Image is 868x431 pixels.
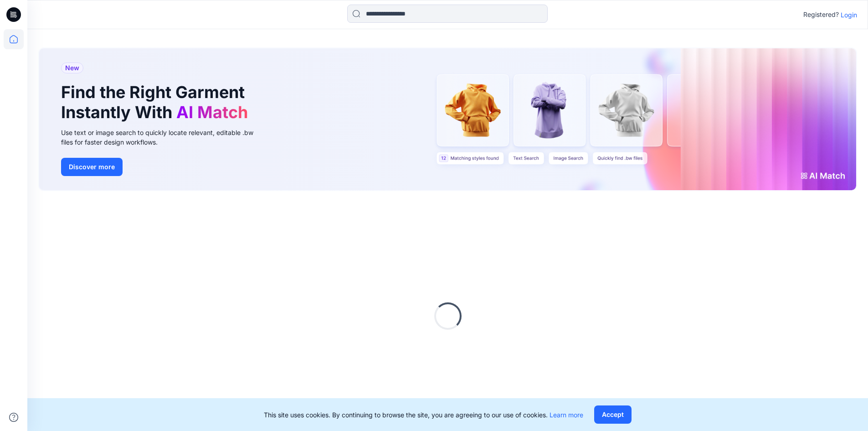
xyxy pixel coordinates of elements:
p: Registered? [803,9,839,20]
button: Accept [594,405,632,424]
button: Discover more [61,158,123,176]
p: Login [841,10,857,20]
span: AI Match [176,102,248,122]
p: This site uses cookies. By continuing to browse the site, you are agreeing to our use of cookies. [264,410,583,420]
div: Use text or image search to quickly locate relevant, editable .bw files for faster design workflows. [61,128,266,147]
a: Learn more [550,411,583,419]
h1: Find the Right Garment Instantly With [61,83,252,122]
span: New [65,62,79,73]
